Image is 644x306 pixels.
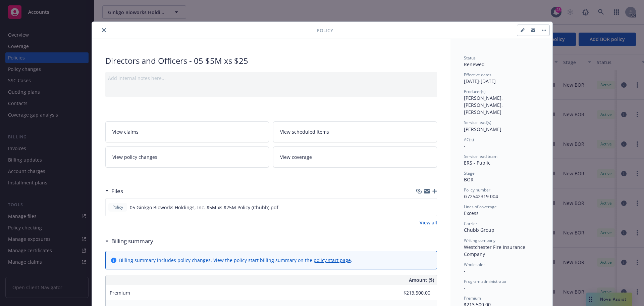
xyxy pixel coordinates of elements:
[417,204,423,211] button: download file
[111,204,124,210] span: Policy
[111,237,153,246] h3: Billing summary
[391,288,434,298] input: 0.00
[280,154,312,161] span: View coverage
[111,187,123,195] h3: Files
[464,268,466,274] span: -
[420,219,437,226] a: View all
[464,285,466,291] span: -
[464,170,475,176] span: Stage
[314,257,351,263] a: policy start page
[464,221,477,226] span: Carrier
[317,27,333,34] span: Policy
[108,75,434,82] div: Add internal notes here...
[428,204,434,211] button: preview file
[464,126,501,132] span: [PERSON_NAME]
[464,204,497,210] span: Lines of coverage
[464,187,490,193] span: Policy number
[464,120,491,125] span: Service lead(s)
[110,290,130,296] span: Premium
[464,143,466,149] span: -
[273,121,437,142] a: View scheduled items
[464,55,476,61] span: Status
[464,160,490,166] span: ERS - Public
[105,55,437,67] div: Directors and Officers - 05 $5M xs $25
[464,72,539,85] div: [DATE] - [DATE]
[280,128,329,135] span: View scheduled items
[464,154,497,159] span: Service lead team
[130,204,278,211] span: 05 Ginkgo Bioworks Holdings, Inc. $5M xs $25M Policy (Chubb).pdf
[105,187,123,195] div: Files
[112,128,139,135] span: View claims
[464,295,481,301] span: Premium
[273,146,437,168] a: View coverage
[464,237,495,243] span: Writing company
[105,237,153,246] div: Billing summary
[464,227,494,233] span: Chubb Group
[464,89,486,94] span: Producer(s)
[464,176,474,183] span: BOR
[100,26,108,34] button: close
[464,210,539,217] div: Excess
[105,121,269,142] a: View claims
[409,276,434,283] span: Amount ($)
[464,193,498,200] span: G72542319 004
[464,244,527,257] span: Westchester Fire Insurance Company
[119,257,352,264] div: Billing summary includes policy changes. View the policy start billing summary on the .
[105,146,269,168] a: View policy changes
[464,72,491,78] span: Effective dates
[464,95,504,115] span: [PERSON_NAME], [PERSON_NAME], [PERSON_NAME]
[112,154,157,161] span: View policy changes
[464,262,485,267] span: Wholesaler
[464,137,474,142] span: AC(s)
[464,61,485,68] span: Renewed
[464,278,507,284] span: Program administrator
